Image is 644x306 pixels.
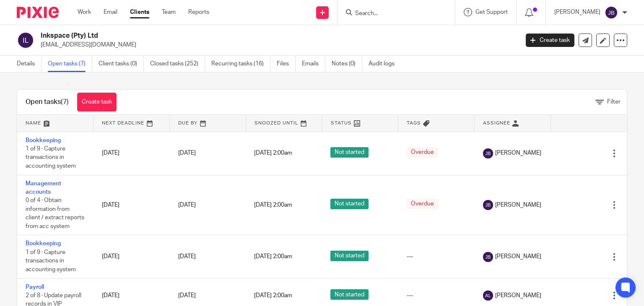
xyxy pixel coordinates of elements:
a: Closed tasks (252) [150,56,205,72]
span: [PERSON_NAME] [495,201,541,209]
span: [DATE] [178,254,196,259]
a: Management accounts [26,181,61,195]
a: Clients [130,8,149,16]
h1: Open tasks [26,98,69,106]
img: Pixie [17,7,59,18]
a: Bookkeeping [26,137,61,143]
span: [DATE] 2:00am [254,293,292,298]
img: svg%3E [605,6,618,19]
a: Bookkeeping [26,241,61,246]
td: [DATE] [93,175,170,235]
img: svg%3E [483,200,493,210]
span: Get Support [475,9,508,15]
span: [DATE] 2:00am [254,254,292,259]
a: Client tasks (0) [99,56,144,72]
span: Not started [330,289,369,300]
span: Filter [607,99,621,105]
span: Not started [330,199,369,209]
a: Reports [188,8,209,16]
a: Open tasks (7) [48,56,92,72]
td: [DATE] [93,235,170,278]
img: svg%3E [483,290,493,301]
p: [PERSON_NAME] [554,8,600,16]
span: 1 of 9 · Capture transactions in accounting system [26,249,76,272]
a: Audit logs [369,56,401,72]
p: [EMAIL_ADDRESS][DOMAIN_NAME] [41,41,513,49]
span: [DATE] 2:00am [254,150,292,156]
span: 1 of 9 · Capture transactions in accounting system [26,146,76,169]
a: Create task [526,34,574,47]
span: [DATE] 2:00am [254,202,292,208]
span: (7) [61,99,69,105]
a: Email [104,8,117,16]
a: Details [17,56,42,72]
a: Recurring tasks (16) [211,56,270,72]
a: Payroll [26,284,44,290]
div: --- [407,291,466,300]
td: [DATE] [93,132,170,175]
span: [PERSON_NAME] [495,291,541,300]
span: Not started [330,251,369,261]
a: Create task [77,93,117,112]
span: Status [331,121,352,125]
input: Search [354,10,430,18]
img: svg%3E [483,148,493,158]
a: Files [277,56,296,72]
a: Team [162,8,176,16]
span: [DATE] [178,150,196,156]
span: Overdue [407,147,438,158]
img: svg%3E [483,252,493,262]
span: Overdue [407,199,438,209]
a: Notes (0) [332,56,362,72]
div: --- [407,252,466,261]
span: [DATE] [178,293,196,298]
a: Emails [302,56,325,72]
span: [DATE] [178,202,196,208]
span: Snoozed Until [254,121,299,125]
span: 0 of 4 · Obtain information from client / extract reports from acc system [26,197,84,229]
span: [PERSON_NAME] [495,149,541,157]
img: svg%3E [17,31,34,49]
h2: Inkspace (Pty) Ltd [41,31,419,40]
a: Work [78,8,91,16]
span: Tags [407,121,421,125]
span: Not started [330,147,369,158]
span: [PERSON_NAME] [495,252,541,261]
